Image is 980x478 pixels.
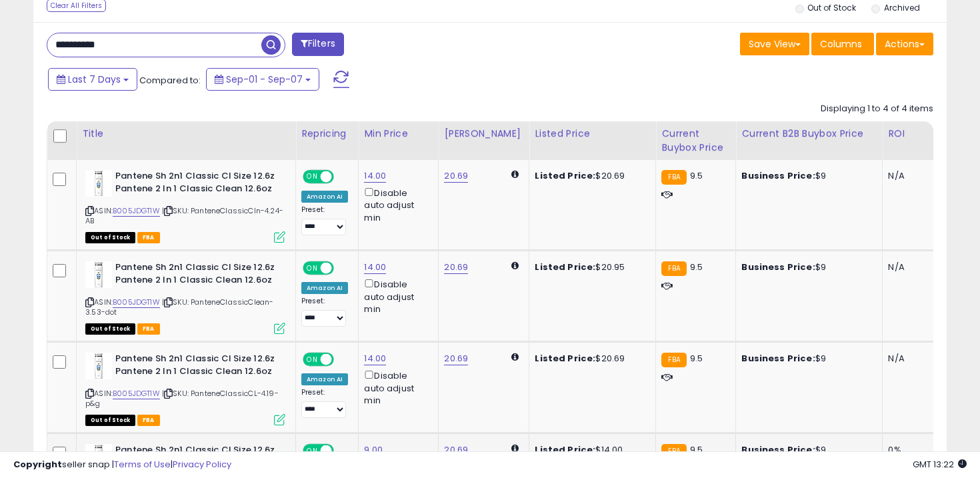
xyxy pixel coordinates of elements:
div: N/A [888,353,932,365]
div: Min Price [364,127,433,141]
div: Current B2B Buybox Price [741,127,877,141]
b: Listed Price: [535,169,595,182]
b: Business Price: [741,261,815,273]
div: Preset: [301,297,348,327]
span: 2025-09-15 13:22 GMT [913,458,967,471]
div: ROI [888,127,937,141]
div: Repricing [301,127,353,141]
div: seller snap | | [13,459,231,471]
span: FBA [137,323,160,335]
span: 9.5 [690,352,703,365]
span: 9.5 [690,169,703,182]
a: B005JDGT1W [113,297,160,308]
b: Business Price: [741,169,815,182]
div: $9 [741,261,872,273]
div: ASIN: [85,170,285,241]
a: 20.69 [444,352,468,365]
div: Current Buybox Price [661,127,730,155]
b: Business Price: [741,352,815,365]
span: 9.5 [690,261,703,273]
button: Save View [740,33,809,55]
div: Amazon AI [301,191,348,203]
span: ON [304,354,321,365]
div: [PERSON_NAME] [444,127,523,141]
img: 31bYB+lUTUL._SL40_.jpg [85,261,112,288]
div: Preset: [301,205,348,235]
span: Columns [820,37,862,51]
span: | SKU: PanteneClassicCln-4.24-AB [85,205,283,225]
a: Terms of Use [114,458,171,471]
div: Displaying 1 to 4 of 4 items [821,103,933,115]
a: 14.00 [364,261,386,274]
span: Last 7 Days [68,73,121,86]
div: Amazon AI [301,282,348,294]
div: Title [82,127,290,141]
span: FBA [137,232,160,243]
img: 31bYB+lUTUL._SL40_.jpg [85,353,112,379]
span: OFF [332,171,353,183]
b: Pantene Sh 2n1 Classic Cl Size 12.6z Pantene 2 In 1 Classic Clean 12.6oz [115,261,277,289]
span: ON [304,263,321,274]
button: Last 7 Days [48,68,137,91]
strong: Copyright [13,458,62,471]
b: Listed Price: [535,352,595,365]
button: Actions [876,33,933,55]
div: Amazon AI [301,373,348,385]
div: $20.69 [535,170,645,182]
div: Disable auto adjust min [364,277,428,315]
label: Out of Stock [807,2,856,13]
button: Columns [811,33,874,55]
b: Pantene Sh 2n1 Classic Cl Size 12.6z Pantene 2 In 1 Classic Clean 12.6oz [115,170,277,198]
b: Listed Price: [535,261,595,273]
div: Preset: [301,388,348,418]
a: 20.69 [444,169,468,183]
a: B005JDGT1W [113,205,160,217]
div: ASIN: [85,353,285,424]
a: 14.00 [364,169,386,183]
div: ASIN: [85,261,285,333]
span: All listings that are currently out of stock and unavailable for purchase on Amazon [85,415,135,426]
small: FBA [661,261,686,276]
button: Sep-01 - Sep-07 [206,68,319,91]
button: Filters [292,33,344,56]
div: $20.95 [535,261,645,273]
a: Privacy Policy [173,458,231,471]
span: OFF [332,263,353,274]
span: OFF [332,354,353,365]
div: $9 [741,170,872,182]
label: Archived [884,2,920,13]
span: All listings that are currently out of stock and unavailable for purchase on Amazon [85,232,135,243]
span: | SKU: PanteneClassicCL-4.19-p&g [85,388,279,408]
div: Disable auto adjust min [364,185,428,224]
span: Compared to: [139,74,201,87]
span: | SKU: PanteneClassicClean-3.53-dot [85,297,274,317]
div: Disable auto adjust min [364,368,428,407]
div: N/A [888,170,932,182]
small: FBA [661,353,686,367]
img: 31bYB+lUTUL._SL40_.jpg [85,170,112,197]
a: 20.69 [444,261,468,274]
small: FBA [661,170,686,185]
span: Sep-01 - Sep-07 [226,73,303,86]
div: N/A [888,261,932,273]
div: $20.69 [535,353,645,365]
div: Listed Price [535,127,650,141]
span: FBA [137,415,160,426]
span: ON [304,171,321,183]
span: All listings that are currently out of stock and unavailable for purchase on Amazon [85,323,135,335]
div: $9 [741,353,872,365]
b: Pantene Sh 2n1 Classic Cl Size 12.6z Pantene 2 In 1 Classic Clean 12.6oz [115,353,277,381]
a: B005JDGT1W [113,388,160,399]
a: 14.00 [364,352,386,365]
